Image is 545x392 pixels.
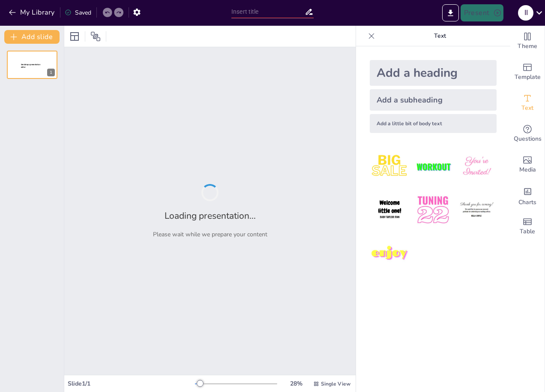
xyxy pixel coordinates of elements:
input: Insert title [231,6,305,18]
span: Theme [518,42,537,51]
span: Text [521,103,533,113]
span: Media [519,165,536,175]
span: Sendsteps presentation editor [21,63,40,68]
span: Template [515,72,541,82]
div: Add text boxes [510,87,545,118]
img: 2.jpeg [413,147,453,187]
span: Table [520,227,535,236]
button: Add slide [4,30,60,44]
button: Export to PowerPoint [442,4,459,21]
button: i i [518,4,533,21]
div: 1 [7,51,57,79]
p: Please wait while we prepare your content [153,230,267,238]
div: Add a little bit of body text [370,114,497,133]
span: Questions [514,134,542,144]
div: 28 % [286,380,306,388]
div: Saved [65,9,91,17]
div: Add a subheading [370,89,497,111]
button: My Library [6,6,58,19]
img: 7.jpeg [370,234,410,274]
div: Add a heading [370,60,497,86]
span: Position [90,31,101,42]
div: Layout [68,30,81,43]
div: Slide 1 / 1 [68,380,195,388]
div: Add ready made slides [510,57,545,87]
p: Text [378,26,502,46]
div: 1 [47,69,55,76]
span: Charts [518,198,536,207]
div: Add charts and graphs [510,180,545,211]
img: 4.jpeg [370,190,410,230]
img: 1.jpeg [370,147,410,187]
h2: Loading presentation... [165,210,256,222]
div: Add a table [510,211,545,242]
img: 5.jpeg [413,190,453,230]
img: 6.jpeg [457,190,497,230]
button: Present [461,4,503,21]
span: Single View [321,380,350,387]
img: 3.jpeg [457,147,497,187]
div: Get real-time input from your audience [510,118,545,149]
div: Add images, graphics, shapes or video [510,149,545,180]
div: Change the overall theme [510,26,545,57]
div: i i [518,5,533,21]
